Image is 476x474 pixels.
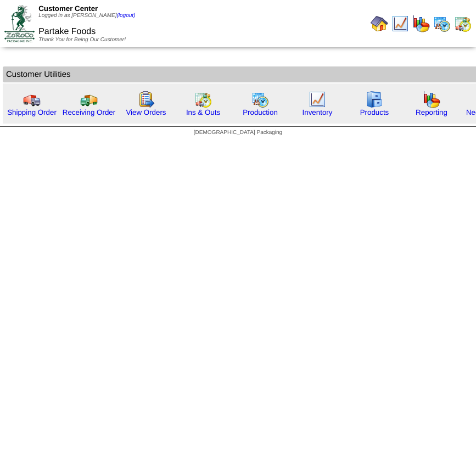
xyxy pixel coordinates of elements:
[194,91,212,108] img: calendarinout.gif
[303,108,333,116] a: Inventory
[4,5,35,42] img: ZoRoCo_Logo(Green%26Foil)%20jpg.webp
[366,91,383,108] img: cabinet.gif
[360,108,389,116] a: Products
[137,91,155,108] img: workorder.gif
[243,108,278,116] a: Production
[391,15,409,32] img: line_graph.gif
[251,91,269,108] img: calendarprod.gif
[63,108,115,116] a: Receiving Order
[309,91,326,108] img: line_graph.gif
[186,108,220,116] a: Ins & Outs
[38,13,135,19] span: Logged in as [PERSON_NAME]
[23,91,41,108] img: truck.gif
[454,15,472,32] img: calendarinout.gif
[412,15,430,32] img: graph.gif
[416,108,447,116] a: Reporting
[38,37,126,43] span: Thank You for Being Our Customer!
[194,130,282,136] span: [DEMOGRAPHIC_DATA] Packaging
[116,13,135,19] a: (logout)
[80,91,98,108] img: truck2.gif
[7,108,57,116] a: Shipping Order
[38,27,96,36] span: Partake Foods
[433,15,451,32] img: calendarprod.gif
[371,15,388,32] img: home.gif
[38,4,98,13] span: Customer Center
[126,108,166,116] a: View Orders
[423,91,440,108] img: graph.gif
